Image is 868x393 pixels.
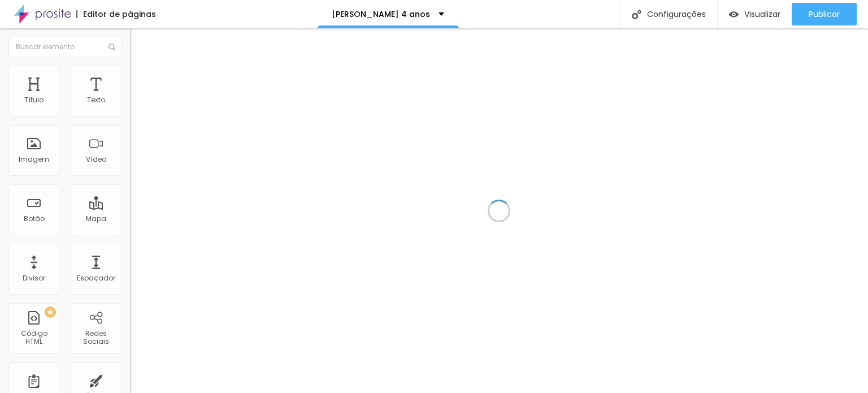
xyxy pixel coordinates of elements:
div: Código HTML [11,330,56,346]
button: Publicar [792,3,857,25]
div: Vídeo [86,156,106,163]
div: Editor de páginas [76,10,156,18]
button: Visualizar [718,3,792,25]
img: Icone [632,10,641,19]
img: Icone [108,44,115,50]
div: Botão [24,215,45,223]
div: Espaçador [77,274,115,282]
img: view-1.svg [729,10,739,19]
span: Visualizar [744,10,780,19]
div: Texto [87,96,105,104]
span: Publicar [809,10,840,19]
div: Redes Sociais [73,330,118,346]
div: Mapa [86,215,106,223]
div: Título [24,96,44,104]
input: Buscar elemento [8,37,121,57]
p: [PERSON_NAME] 4 anos [332,10,430,18]
div: Imagem [19,156,49,163]
div: Divisor [23,274,45,282]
